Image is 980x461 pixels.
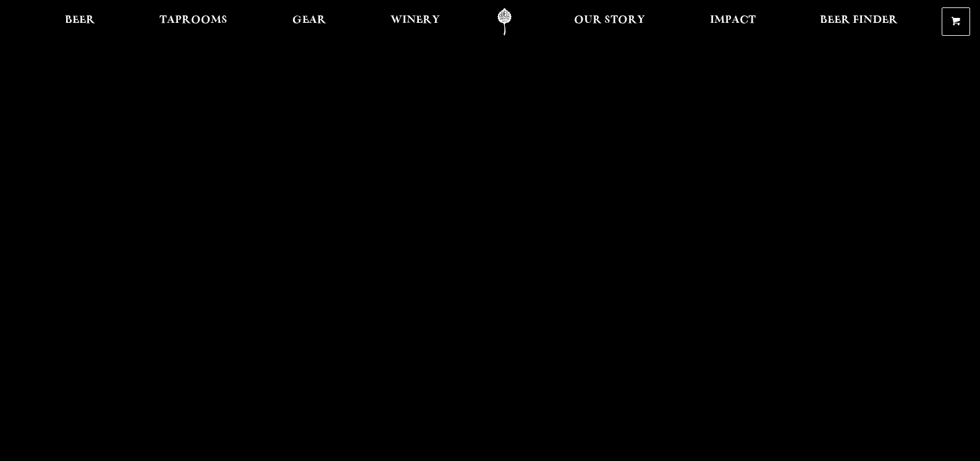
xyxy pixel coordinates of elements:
span: Our Story [574,15,645,25]
span: Beer [65,15,95,25]
a: Gear [284,8,334,36]
span: Beer Finder [820,15,898,25]
a: Winery [382,8,448,36]
a: Beer [57,8,103,36]
a: Taprooms [151,8,235,36]
span: Taprooms [159,15,227,25]
span: Winery [391,15,440,25]
a: Beer Finder [812,8,906,36]
span: Gear [292,15,326,25]
a: Our Story [566,8,653,36]
a: Odell Home [481,8,528,36]
a: Impact [702,8,764,36]
span: Impact [710,15,756,25]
